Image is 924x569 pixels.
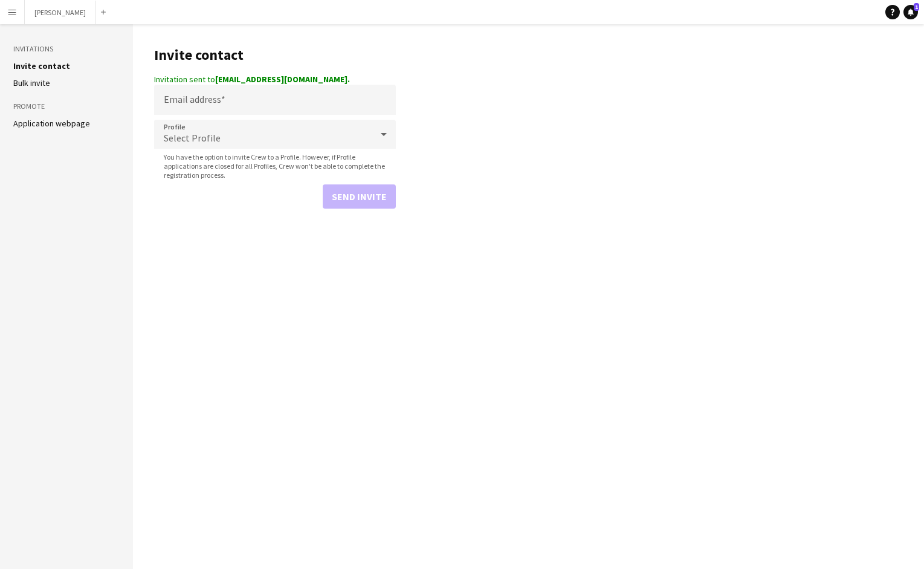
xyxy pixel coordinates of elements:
[13,44,120,54] h3: Invitations
[13,77,50,88] a: Bulk invite
[215,74,350,85] strong: [EMAIL_ADDRESS][DOMAIN_NAME].
[25,1,96,24] button: [PERSON_NAME]
[13,118,90,129] a: Application webpage
[164,132,221,144] span: Select Profile
[13,60,70,71] a: Invite contact
[13,101,120,112] h3: Promote
[154,46,396,64] h1: Invite contact
[914,3,919,11] span: 1
[154,152,396,180] span: You have the option to invite Crew to a Profile. However, if Profile applications are closed for ...
[903,5,918,19] a: 1
[154,74,396,85] div: Invitation sent to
